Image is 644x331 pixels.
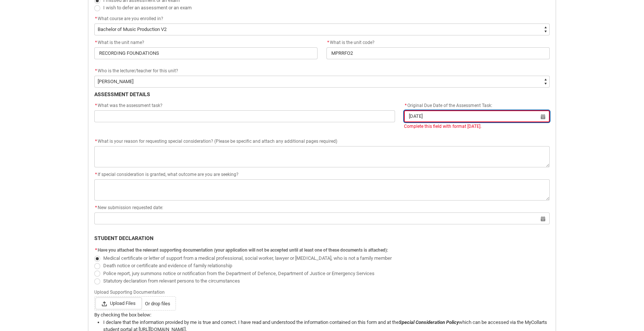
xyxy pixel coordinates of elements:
[103,255,392,261] span: Medical certificate or letter of support from a medical professional, social worker, lawyer or [M...
[95,205,97,210] abbr: required
[95,68,97,73] abbr: required
[95,16,97,21] abbr: required
[103,263,232,268] span: Death notice or certificate and evidence of family relationship
[95,103,97,108] abbr: required
[326,40,375,45] span: What is the unit code?
[327,40,329,45] abbr: required
[95,172,97,177] abbr: required
[103,271,375,276] span: Police report, jury summons notice or notification from the Department of Defence, Department of ...
[94,103,162,108] span: What was the assessment task?
[145,300,170,308] span: Or drop files
[94,235,154,241] b: STUDENT DECLARATION
[98,68,178,73] span: Who is the lecturer/teacher for this unit?
[94,287,168,296] span: Upload Supporting Documentation
[98,16,163,21] span: What course are you enrolled in?
[95,40,97,45] abbr: required
[404,123,550,130] div: Complete this field with format [DATE].
[399,319,459,325] i: Special Consideration Policy
[95,139,97,144] abbr: required
[103,5,192,10] span: I wish to defer an assessment or an exam
[95,248,97,253] abbr: required
[94,172,239,177] span: If special consideration is granted, what outcome are you are seeking?
[94,139,337,144] span: What is your reason for requesting special consideration? (Please be specific and attach any addi...
[95,297,142,309] span: Upload Files
[404,103,492,108] span: Original Due Date of the Assessment Task:
[94,40,144,45] span: What is the unit name?
[103,278,240,284] span: Statutory declaration from relevant persons to the circumstances
[98,248,388,253] span: Have you attached the relevant supporting documentation (your application will not be accepted un...
[94,311,550,319] p: By checking the box below:
[405,103,407,108] abbr: required
[94,205,163,210] span: New submission requested date:
[94,91,150,97] b: ASSESSMENT DETAILS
